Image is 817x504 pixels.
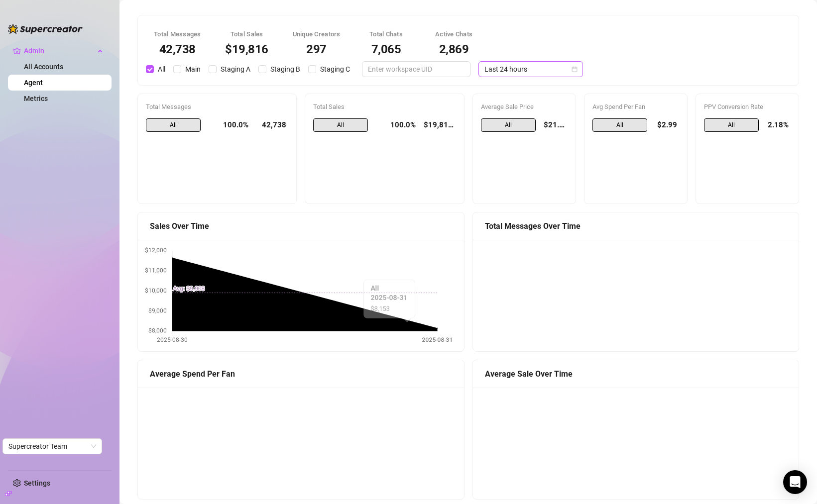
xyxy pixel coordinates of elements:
span: All [592,118,647,132]
img: logo-BBDzfeDw.svg [8,24,83,34]
div: Total Sales [313,102,456,112]
div: Avg Spend Per Fan [592,102,679,112]
span: All [154,64,169,75]
div: 42,738 [154,43,201,55]
div: 2,869 [432,43,476,55]
div: Active Chats [432,29,476,39]
a: Metrics [24,95,48,102]
div: PPV Conversion Rate [704,102,791,112]
a: Settings [24,479,50,487]
div: Sales Over Time [150,220,452,232]
div: Total Chats [364,29,408,39]
div: Average Spend Per Fan [150,368,452,380]
span: All [313,118,368,132]
span: All [481,118,536,132]
span: Staging B [266,64,304,75]
div: Total Messages [154,29,201,39]
span: All [146,118,201,132]
div: $21.24 [544,118,568,132]
span: Staging A [217,64,254,75]
div: 100.0% [376,118,416,132]
span: Main [181,64,205,75]
span: calendar [572,66,578,72]
a: Agent [24,79,43,87]
span: crown [13,47,21,55]
div: $19,816 [225,43,269,55]
span: Staging C [316,64,354,75]
div: Average Sale Over Time [485,368,787,380]
div: 7,065 [364,43,408,55]
div: Unique Creators [293,29,341,39]
div: Total Messages Over Time [485,220,787,232]
div: $19,816.37 [424,118,456,132]
div: Total Messages [146,102,288,112]
input: Enter workspace UID [368,64,457,75]
div: 2.18% [767,118,791,132]
span: All [704,118,759,132]
div: 100.0% [209,118,248,132]
div: Open Intercom Messenger [783,470,807,494]
div: Total Sales [225,29,269,39]
span: Supercreator Team [8,439,96,454]
div: 297 [293,43,341,55]
span: Last 24 hours [484,62,577,77]
a: All Accounts [24,63,63,71]
span: build [5,490,12,497]
div: Average Sale Price [481,102,568,112]
div: $2.99 [655,118,679,132]
div: 42,738 [256,118,288,132]
span: Admin [24,43,95,59]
